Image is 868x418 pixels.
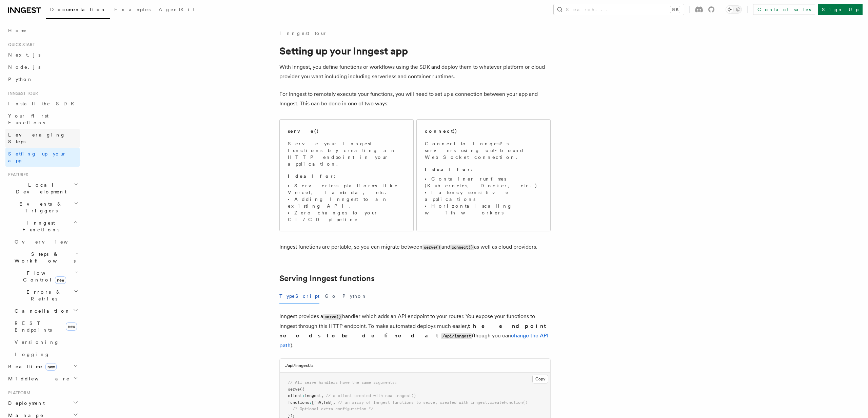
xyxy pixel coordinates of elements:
span: Versioning [15,339,59,345]
span: Deployment [5,400,45,406]
button: Python [342,289,367,304]
p: : [425,166,542,173]
h2: serve() [288,128,319,134]
span: Local Development [5,182,74,195]
a: Next.js [5,49,80,61]
button: Inngest Functions [5,217,80,236]
span: Cancellation [12,308,71,314]
a: Overview [12,236,80,248]
li: Horizontal scaling with workers [425,203,542,216]
span: AgentKit [159,7,195,12]
a: Your first Functions [5,110,80,129]
div: Inngest Functions [5,236,80,360]
p: : [288,173,405,180]
button: Events & Triggers [5,198,80,217]
a: AgentKit [155,2,199,18]
a: Leveraging Steps [5,129,80,148]
span: Setting up your app [8,151,66,163]
button: Go [325,289,337,304]
span: Inngest Functions [5,220,73,233]
a: Install the SDK [5,98,80,110]
span: // All serve handlers have the same arguments: [288,380,397,385]
span: Middleware [5,375,70,382]
span: REST Endpoints [15,320,52,333]
li: Latency sensitive applications [425,189,542,203]
a: Inngest tour [279,30,327,37]
h2: connect() [425,128,457,134]
code: serve() [323,314,342,320]
span: functions [288,400,309,405]
button: Middleware [5,373,80,385]
button: Copy [532,375,548,383]
span: Platform [5,390,31,396]
span: Quick start [5,42,35,47]
span: fnB] [323,400,333,405]
li: Container runtimes (Kubernetes, Docker, etc.) [425,175,542,189]
span: Steps & Workflows [12,251,76,264]
span: , [321,400,323,405]
span: inngest [304,393,321,398]
span: client [288,393,302,398]
span: // an array of Inngest functions to serve, created with inngest.createFunction() [338,400,528,405]
button: Realtimenew [5,360,80,373]
a: Setting up your app [5,148,80,167]
p: Inngest functions are portable, so you can migrate between and as well as cloud providers. [279,242,551,252]
span: // a client created with new Inngest() [326,393,416,398]
a: REST Endpointsnew [12,317,80,336]
span: : [302,393,304,398]
a: Examples [110,2,155,18]
span: }); [288,413,295,418]
span: serve [288,387,300,392]
a: Logging [12,348,80,360]
span: Examples [114,7,151,12]
a: connect()Connect to Inngest's servers using out-bound WebSocket connection.Ideal for:Container ru... [416,119,551,231]
span: Errors & Retries [12,289,74,302]
span: : [309,400,312,405]
span: new [55,276,66,284]
span: Realtime [5,363,57,370]
a: Contact sales [753,4,815,15]
strong: Ideal for [288,173,334,179]
a: Versioning [12,336,80,348]
span: new [45,363,57,371]
a: Serving Inngest functions [279,274,375,283]
li: Serverless platforms like Vercel, Lambda, etc. [288,182,405,196]
a: Node.js [5,61,80,73]
strong: Ideal for [425,167,471,172]
span: Features [5,172,28,177]
span: Inngest tour [5,91,38,96]
a: Home [5,24,80,37]
span: Events & Triggers [5,201,74,214]
span: Next.js [8,52,40,58]
kbd: ⌘K [670,6,680,13]
code: /api/inngest [441,333,472,339]
a: Documentation [46,2,110,19]
span: Home [8,27,27,34]
span: Your first Functions [8,113,48,125]
p: Inngest provides a handler which adds an API endpoint to your router. You expose your functions t... [279,312,551,350]
span: Documentation [50,7,106,12]
a: Python [5,73,80,85]
button: Deployment [5,397,80,409]
p: Connect to Inngest's servers using out-bound WebSocket connection. [425,140,542,161]
span: [fnA [312,400,321,405]
span: Node.js [8,64,40,70]
h3: ./api/inngest.ts [285,363,314,368]
span: Python [8,77,33,82]
li: Zero changes to your CI/CD pipeline [288,209,405,223]
button: Search...⌘K [554,4,684,15]
li: Adding Inngest to an existing API. [288,196,405,209]
p: Serve your Inngest functions by creating an HTTP endpoint in your application. [288,140,405,167]
p: For Inngest to remotely execute your functions, you will need to set up a connection between your... [279,89,551,108]
span: , [333,400,335,405]
h1: Setting up your Inngest app [279,45,551,57]
span: new [66,322,77,331]
button: Cancellation [12,305,80,317]
span: /* Optional extra configuration */ [293,406,373,411]
span: ({ [300,387,304,392]
span: Overview [15,239,84,245]
span: Leveraging Steps [8,132,65,144]
a: serve()Serve your Inngest functions by creating an HTTP endpoint in your application.Ideal for:Se... [279,119,414,231]
button: Steps & Workflows [12,248,80,267]
span: Flow Control [12,270,75,283]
